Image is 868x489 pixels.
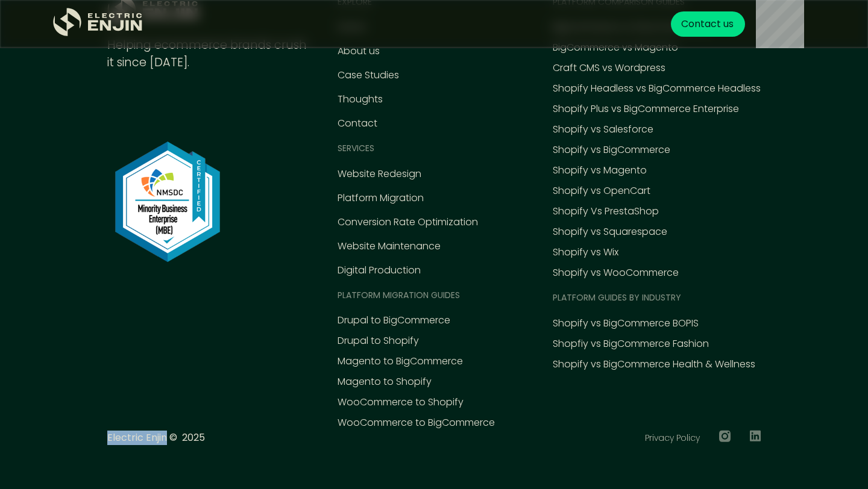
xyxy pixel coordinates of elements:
a: Shopify vs Salesforce [553,122,653,137]
div: Platform MIGRATION Guides [338,289,460,302]
a: Shopify vs WooCommerce [553,266,679,280]
a: Contact us [671,11,745,37]
a: Shopify vs Wix [553,245,618,260]
p: Electric Enjin © 2025 [107,431,205,445]
div: Helping ecommerce brands crush it since [DATE]. [107,37,309,72]
a: Digital Production [338,263,421,278]
a: About us [338,44,380,58]
a: Shopify vs OpenCart [553,184,650,198]
a: Case Studies [338,68,399,83]
a: WooCommerce to BigCommerce [338,416,495,430]
a: Drupal to Shopify [338,334,419,348]
a: home [53,8,143,41]
a: Contact [338,116,377,131]
a: Magento to BigCommerce [338,354,463,369]
a: Platform Migration [338,191,424,205]
a: Conversion Rate Optimization [338,215,478,229]
a: Website Maintenance [338,239,441,254]
div: Services [338,142,374,155]
a: Shopify vs BigCommerce Health & Wellness [553,357,755,372]
a: Shopify Headless vs BigCommerce Headless [553,81,761,96]
a: Privacy Policy [645,432,700,444]
a: Shopify vs Squarespace [553,225,667,239]
a: Shopify vs BigCommerce BOPIS [553,316,699,331]
a: Magento to Shopify [338,375,432,389]
a: Craft CMS vs Wordpress [553,61,665,75]
a: WooCommerce to Shopify [338,395,464,410]
div: Platform guides by industry [553,291,681,304]
a: Drupal to BigCommerce [338,313,450,328]
a: Shopify Vs PrestaShop [553,204,659,219]
div: Contact us [681,17,734,31]
a: Thoughts [338,92,383,107]
a: Website Redesign [338,167,421,181]
a: Shopfiy vs BigCommerce Fashion [553,337,709,351]
a: Shopify vs Magento [553,163,647,178]
a: Shopify Plus vs BigCommerce Enterprise [553,102,739,116]
a: Shopify vs BigCommerce [553,143,670,157]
